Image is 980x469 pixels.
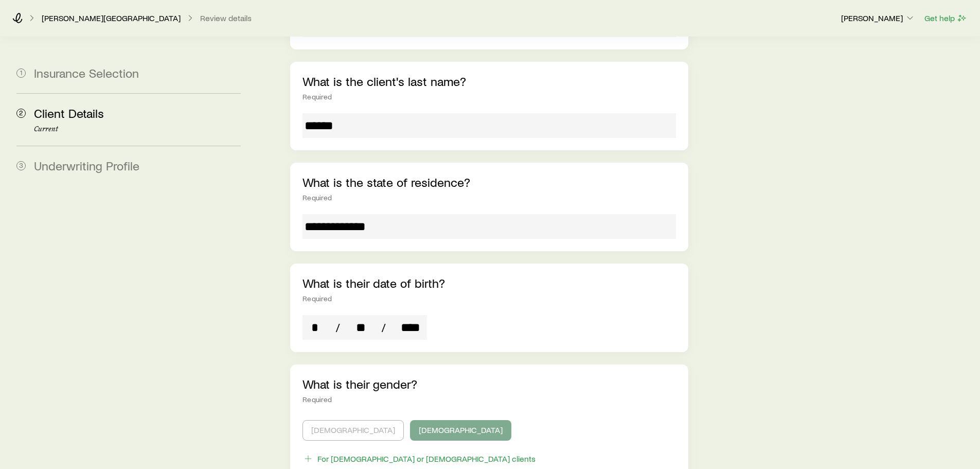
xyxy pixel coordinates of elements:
div: For [DEMOGRAPHIC_DATA] or [DEMOGRAPHIC_DATA] clients [317,454,536,464]
div: Required [302,395,675,404]
button: [DEMOGRAPHIC_DATA] [410,420,511,441]
button: For [DEMOGRAPHIC_DATA] or [DEMOGRAPHIC_DATA] clients [302,453,536,465]
p: What is their gender? [302,377,675,391]
p: What is the client's last name? [302,74,675,89]
button: [DEMOGRAPHIC_DATA] [302,420,404,441]
span: Client Details [34,106,104,120]
div: Required [302,294,675,303]
p: Current [34,125,241,133]
a: [PERSON_NAME][GEOGRAPHIC_DATA] [41,13,181,23]
span: / [377,320,390,335]
span: 1 [16,68,26,78]
button: Get help [924,12,968,24]
div: Required [302,194,675,202]
div: Required [302,93,675,101]
span: 2 [16,109,26,118]
span: 3 [16,161,26,170]
span: Underwriting Profile [34,158,139,173]
span: / [331,320,344,335]
span: Insurance Selection [34,65,139,80]
p: What is the state of residence? [302,175,675,189]
button: [PERSON_NAME] [841,12,916,25]
p: What is their date of birth? [302,276,675,290]
p: [PERSON_NAME] [841,13,915,23]
button: Review details [200,13,252,23]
